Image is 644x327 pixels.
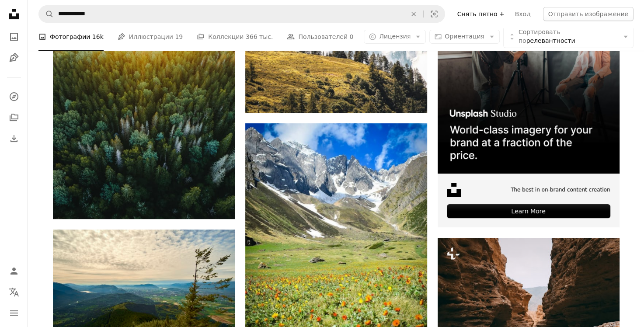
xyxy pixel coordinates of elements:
[245,233,427,241] a: Поле с жёлтыми и фиолетовыми цветами у подножия горы в дневное время
[5,283,23,301] button: Язык
[379,33,411,40] ya-tr-span: Лицензия
[447,183,461,197] img: file-1631678316303-ed18b8b5cb9cimage
[39,6,54,22] button: Поиск Unsplash
[53,101,235,109] a: Вид с воздуха на лес с множеством деревьев
[445,33,484,40] ya-tr-span: Ориентация
[208,32,244,42] ya-tr-span: Коллекции
[5,109,23,126] a: Коллекции
[548,10,628,17] ya-tr-span: Отправить изображение
[424,6,445,22] button: Визуальный поиск
[5,5,23,24] a: Главная страница — Unplash
[298,32,348,42] ya-tr-span: Пользователей
[511,186,610,194] span: The best in on-brand content creation
[457,10,505,17] ya-tr-span: Снять пятно +
[175,33,183,40] ya-tr-span: 19
[129,32,173,42] ya-tr-span: Иллюстрации
[5,304,23,322] button: Меню
[287,23,353,51] a: Пользователей 0
[245,48,427,56] a: Зелёные деревья в горах под белым небом днём
[510,7,536,21] a: Вход
[53,283,235,291] a: вид на долину и горы с высоты птичьего полёта
[5,88,23,105] a: Исследовать
[5,262,23,280] a: Войдите в систему / Зарегистрируйтесь
[118,23,183,51] a: Иллюстрации 19
[5,130,23,147] a: История загрузок
[452,7,510,21] a: Снять пятно +
[5,49,23,66] a: Иллюстрации
[197,23,273,51] a: Коллекции 366 тыс.
[543,7,634,21] button: Отправить изображение
[404,6,423,22] button: Очистить
[515,10,531,17] ya-tr-span: Вход
[503,25,634,48] button: Сортировать порелевантности
[519,28,560,44] ya-tr-span: Сортировать по
[447,204,610,218] div: Learn More
[526,37,575,44] ya-tr-span: релевантности
[246,33,273,40] ya-tr-span: 366 тыс.
[429,30,500,44] button: Ориентация
[38,5,445,23] form: Поиск визуальных элементов по всему сайту
[5,28,23,45] a: Фото
[364,30,426,44] button: Лицензия
[349,33,353,40] ya-tr-span: 0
